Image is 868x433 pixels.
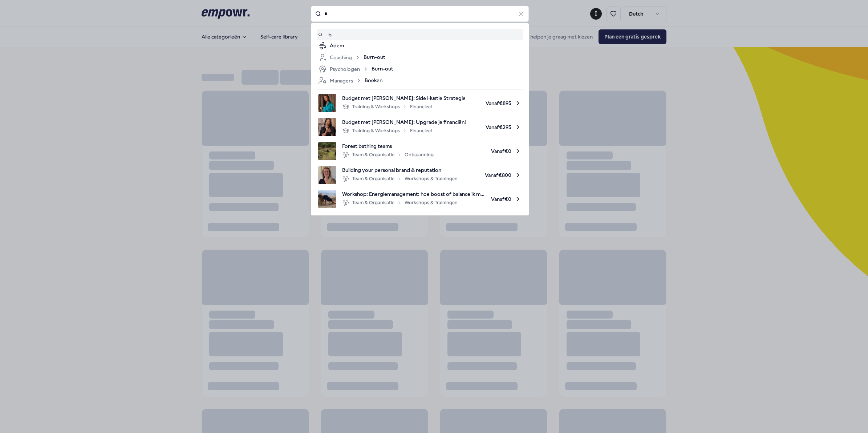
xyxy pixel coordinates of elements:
[342,166,458,174] span: Building your personal brand & reputation
[318,142,336,160] img: product image
[318,41,522,50] a: Adem
[463,166,522,184] span: Vanaf € 800
[472,118,522,136] span: Vanaf € 295
[342,118,466,126] span: Budget met [PERSON_NAME]: Upgrade je financiën!
[364,53,385,62] span: Burn-out
[318,31,522,39] a: b
[318,65,522,73] a: PsychologenBurn-out
[330,41,522,50] div: Adem
[318,142,522,160] a: product imageForest bathing teamsTeam & OrganisatieOntspanningVanaf€0
[342,198,458,207] div: Team & Organisatie Workshops & Trainingen
[342,190,485,198] span: Workshop: Energiemanagement: hoe boost of balance ik mijn energie?
[342,142,434,150] span: Forest bathing teams
[318,166,522,184] a: product imageBuilding your personal brand & reputationTeam & OrganisatieWorkshops & TrainingenVan...
[372,65,393,73] span: Burn-out
[318,65,369,73] div: Psychologen
[318,94,336,112] img: product image
[318,190,522,208] a: product imageWorkshop: Energiemanagement: hoe boost of balance ik mijn energie?Team & Organisatie...
[342,174,458,183] div: Team & Organisatie Workshops & Trainingen
[311,6,529,22] input: Search for products, categories or subcategories
[491,190,522,208] span: Vanaf € 0
[318,76,522,85] a: ManagersBoeken
[471,94,522,112] span: Vanaf € 895
[342,102,432,111] div: Training & Workshops Financieel
[342,126,432,135] div: Training & Workshops Financieel
[318,118,336,136] img: product image
[365,76,382,85] span: Boeken
[342,94,466,102] span: Budget met [PERSON_NAME]: Side Hustle Strategie
[318,166,336,184] img: product image
[342,150,434,159] div: Team & Organisatie Ontspanning
[318,53,361,62] div: Coaching
[318,118,522,136] a: product imageBudget met [PERSON_NAME]: Upgrade je financiën!Training & WorkshopsFinancieelVanaf€295
[318,53,522,62] a: CoachingBurn-out
[318,94,522,112] a: product imageBudget met [PERSON_NAME]: Side Hustle StrategieTraining & WorkshopsFinancieelVanaf€895
[318,76,362,85] div: Managers
[439,142,522,160] span: Vanaf € 0
[318,190,336,208] img: product image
